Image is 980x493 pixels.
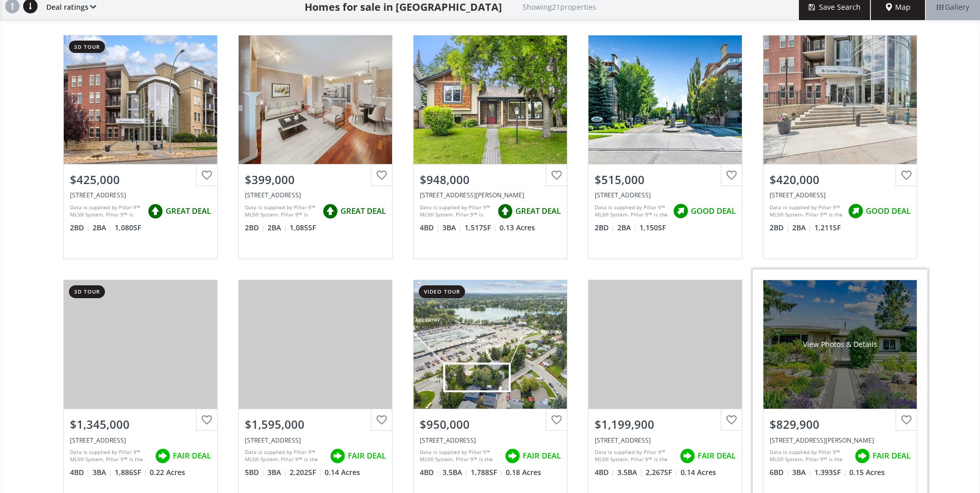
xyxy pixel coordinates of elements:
[698,450,736,461] span: FAIR DEAL
[792,223,812,233] span: 2 BA
[420,436,561,445] div: 904 Lake Bonavista Green SE, Calgary, AB T2J 2M8
[327,446,348,466] img: rating icon
[792,467,812,478] span: 3 BA
[646,467,678,478] span: 2,267 SF
[70,204,142,219] div: Data is supplied by Pillar 9™ MLS® System. Pillar 9™ is the owner of the copyright in its MLS® Sy...
[290,467,322,478] span: 2,202 SF
[506,467,541,478] span: 0.18 Acres
[245,223,265,233] span: 2 BD
[93,467,112,478] span: 3 BA
[595,436,736,445] div: 409 Lake Simcoe Crescent SE, Calgary, AB T2J 5L3
[845,201,866,222] img: rating icon
[866,206,911,216] span: GOOD DEAL
[420,191,561,199] div: 219 Lake Rosen Crescent SE, Calgary, AB T2J 3L9
[341,206,386,216] span: GREAT DEAL
[502,446,523,466] img: rating icon
[115,467,147,478] span: 1,886 SF
[872,450,911,461] span: FAIR DEAL
[770,172,911,188] div: $420,000
[245,416,386,432] div: $1,595,000
[595,448,674,464] div: Data is supplied by Pillar 9™ MLS® System. Pillar 9™ is the owner of the copyright in its MLS® Sy...
[814,467,847,478] span: 1,393 SF
[770,448,849,464] div: Data is supplied by Pillar 9™ MLS® System. Pillar 9™ is the owner of the copyright in its MLS® Sy...
[320,201,341,222] img: rating icon
[523,450,561,461] span: FAIR DEAL
[115,223,141,233] span: 1,080 SF
[639,223,666,233] span: 1,150 SF
[595,204,668,219] div: Data is supplied by Pillar 9™ MLS® System. Pillar 9™ is the owner of the copyright in its MLS® Sy...
[420,448,500,464] div: Data is supplied by Pillar 9™ MLS® System. Pillar 9™ is the owner of the copyright in its MLS® Sy...
[152,446,173,466] img: rating icon
[245,191,386,199] div: 1207 Lake Fraser Court SE #1207, Calgary, AB T2J7H4
[465,223,497,233] span: 1,517 SF
[677,446,698,466] img: rating icon
[770,204,843,219] div: Data is supplied by Pillar 9™ MLS® System. Pillar 9™ is the owner of the copyright in its MLS® Sy...
[93,223,112,233] span: 2 BA
[471,467,503,478] span: 1,788 SF
[803,339,877,350] div: View Photos & Details
[670,201,691,222] img: rating icon
[245,448,325,464] div: Data is supplied by Pillar 9™ MLS® System. Pillar 9™ is the owner of the copyright in its MLS® Sy...
[595,416,736,432] div: $1,199,900
[617,467,643,478] span: 3.5 BA
[173,450,211,461] span: FAIR DEAL
[770,436,911,445] div: 1024 Lake Christina Way SE, Calgary, AB T2J 2R3
[770,223,790,233] span: 2 BD
[70,223,90,233] span: 2 BD
[70,191,211,199] div: 11811 Lake Fraser Drive SE #1617, Calgary, AB T2J 7J4
[691,206,736,216] span: GOOD DEAL
[420,223,440,233] span: 4 BD
[595,223,615,233] span: 2 BD
[523,3,596,11] h2: Showing 21 properties
[228,25,403,269] a: $399,000[STREET_ADDRESS]Data is supplied by Pillar 9™ MLS® System. Pillar 9™ is the owner of the ...
[268,223,287,233] span: 2 BA
[849,467,885,478] span: 0.15 Acres
[325,467,360,478] span: 0.14 Acres
[403,25,578,269] a: $948,000[STREET_ADDRESS][PERSON_NAME]Data is supplied by Pillar 9™ MLS® System. Pillar 9™ is the ...
[886,2,911,12] span: Map
[290,223,316,233] span: 1,085 SF
[70,436,211,445] div: 116 Lake Tahoe Green SE, Calgary, AB T2J4X6
[442,467,468,478] span: 3.5 BA
[245,172,386,188] div: $399,000
[53,25,228,269] a: 3d tour$425,000[STREET_ADDRESS]Data is supplied by Pillar 9™ MLS® System. Pillar 9™ is the owner ...
[595,467,615,478] span: 4 BD
[245,204,317,219] div: Data is supplied by Pillar 9™ MLS® System. Pillar 9™ is the owner of the copyright in its MLS® Sy...
[442,223,462,233] span: 3 BA
[268,467,287,478] span: 3 BA
[770,416,911,432] div: $829,900
[770,467,790,478] span: 6 BD
[814,223,841,233] span: 1,211 SF
[937,2,969,12] span: Gallery
[753,25,928,269] a: $420,000[STREET_ADDRESS]Data is supplied by Pillar 9™ MLS® System. Pillar 9™ is the owner of the ...
[245,467,265,478] span: 5 BD
[420,416,561,432] div: $950,000
[70,467,90,478] span: 4 BD
[595,172,736,188] div: $515,000
[145,201,166,222] img: rating icon
[770,191,911,199] div: 11811 Lake Fraser Drive SE #2303, Calgary, AB T2J 7J1
[617,223,637,233] span: 2 BA
[420,172,561,188] div: $948,000
[420,467,440,478] span: 4 BD
[245,436,386,445] div: 13016 Lake Twintree Road SE, Calgary, AB t2j2x3
[495,201,515,222] img: rating icon
[681,467,716,478] span: 0.14 Acres
[500,223,535,233] span: 0.13 Acres
[420,204,492,219] div: Data is supplied by Pillar 9™ MLS® System. Pillar 9™ is the owner of the copyright in its MLS® Sy...
[70,416,211,432] div: $1,345,000
[515,206,561,216] span: GREAT DEAL
[578,25,753,269] a: $515,000[STREET_ADDRESS]Data is supplied by Pillar 9™ MLS® System. Pillar 9™ is the owner of the ...
[70,448,150,464] div: Data is supplied by Pillar 9™ MLS® System. Pillar 9™ is the owner of the copyright in its MLS® Sy...
[595,191,736,199] div: 3221 Lake Fraser Green SE, Calgary, AB T2J 7H9
[852,446,872,466] img: rating icon
[70,172,211,188] div: $425,000
[166,206,211,216] span: GREAT DEAL
[348,450,386,461] span: FAIR DEAL
[150,467,185,478] span: 0.22 Acres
